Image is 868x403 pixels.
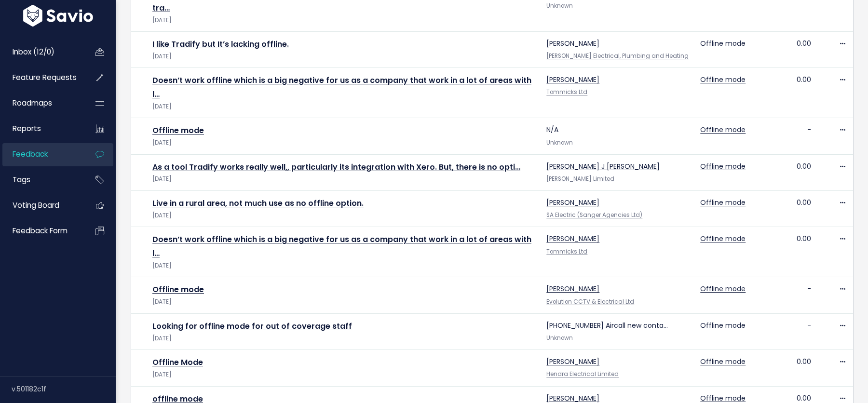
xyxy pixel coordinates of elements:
[152,234,531,259] a: Doesn’t work offline which is a big negative for us as a company that work in a lot of areas with l…
[152,102,535,112] div: [DATE]
[152,357,203,368] a: Offline Mode
[700,125,746,134] a: Offline mode
[13,175,30,185] span: Tags
[152,52,535,62] div: [DATE]
[700,357,746,366] a: Offline mode
[546,52,689,60] a: [PERSON_NAME] Electrical, Plumbing and Heating
[2,118,80,140] a: Reports
[751,68,817,118] td: 0.00
[13,226,68,236] span: Feedback form
[700,284,746,294] a: Offline mode
[546,39,599,48] a: [PERSON_NAME]
[546,321,668,330] a: [PHONE_NUMBER] Aircall new conta…
[2,67,80,89] a: Feature Requests
[152,321,352,332] a: Looking for offline mode for out of coverage staff
[751,313,817,349] td: -
[751,277,817,313] td: -
[546,357,599,366] a: [PERSON_NAME]
[546,175,614,183] a: [PERSON_NAME] Limited
[546,211,642,219] a: SA Electric (Sanger Agencies Ltd)
[2,169,80,191] a: Tags
[546,161,660,171] a: [PERSON_NAME] J [PERSON_NAME]
[700,198,746,207] a: Offline mode
[751,227,817,277] td: 0.00
[546,284,599,294] a: [PERSON_NAME]
[2,220,80,242] a: Feedback form
[546,198,599,207] a: [PERSON_NAME]
[152,370,535,380] div: [DATE]
[152,284,204,295] a: Offline mode
[546,88,587,96] a: Tommicks Ltd
[546,2,573,10] span: Unknown
[152,211,535,221] div: [DATE]
[13,123,41,134] span: Reports
[546,139,573,147] span: Unknown
[2,92,80,114] a: Roadmaps
[152,297,535,307] div: [DATE]
[700,321,746,330] a: Offline mode
[541,118,694,154] td: N/A
[546,234,599,243] a: [PERSON_NAME]
[13,72,77,82] span: Feature Requests
[2,41,80,63] a: Inbox (12/0)
[751,31,817,67] td: 0.00
[751,154,817,190] td: 0.00
[2,143,80,165] a: Feedback
[152,39,289,50] a: I like Tradify but It’s lacking offline.
[700,234,746,243] a: Offline mode
[751,191,817,227] td: 0.00
[546,334,573,342] span: Unknown
[700,393,746,403] a: Offline mode
[700,39,746,48] a: Offline mode
[700,75,746,84] a: Offline mode
[152,125,204,136] a: Offline mode
[751,118,817,154] td: -
[546,393,599,403] a: [PERSON_NAME]
[13,98,52,108] span: Roadmaps
[700,161,746,171] a: Offline mode
[751,350,817,386] td: 0.00
[12,376,116,402] div: v.501182c1f
[152,198,364,209] a: Live in a rural area, not much use as no offline option.
[13,200,59,210] span: Voting Board
[546,75,599,84] a: [PERSON_NAME]
[152,261,535,271] div: [DATE]
[13,47,54,57] span: Inbox (12/0)
[152,161,520,173] a: As a tool Tradify works really well,, particularly its integration with Xero. But, there is no opti…
[546,298,634,306] a: Evolution CCTV & Electrical Ltd
[2,194,80,216] a: Voting Board
[152,138,535,148] div: [DATE]
[152,334,535,344] div: [DATE]
[13,149,48,159] span: Feedback
[152,15,535,26] div: [DATE]
[152,75,531,100] a: Doesn’t work offline which is a big negative for us as a company that work in a lot of areas with l…
[152,174,535,184] div: [DATE]
[546,370,619,378] a: Hendra Electrical Limited
[546,248,587,255] a: Tommicks Ltd
[21,5,95,27] img: logo-white.9d6f32f41409.svg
